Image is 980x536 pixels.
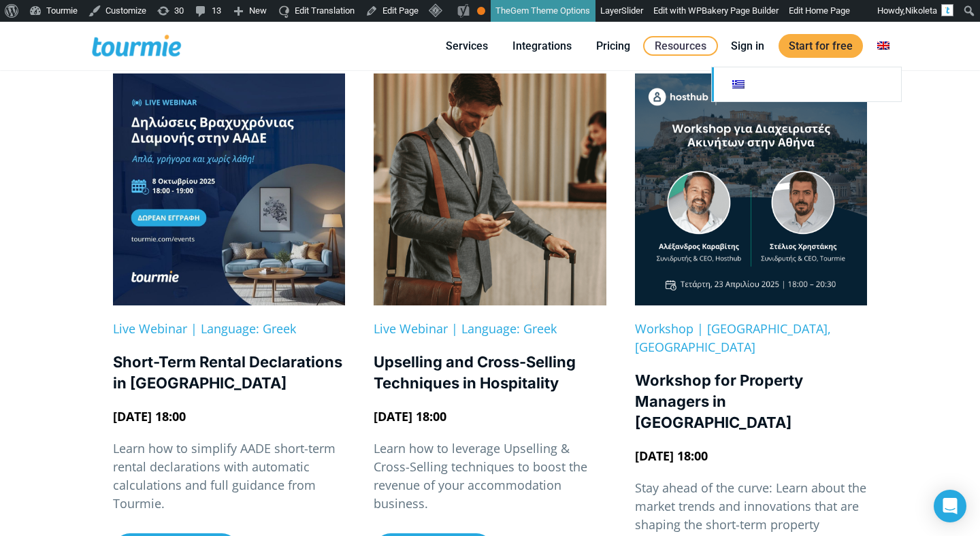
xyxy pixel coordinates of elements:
span: Live Webinar | Language: Greek [374,320,557,337]
p: Learn how to leverage Upselling & Cross-Selling techniques to boost the revenue of your accommoda... [374,439,606,513]
span: Workshop | [GEOGRAPHIC_DATA], [GEOGRAPHIC_DATA] [635,320,831,355]
span: [DATE] 18:00 [113,408,186,424]
span: [DATE] 18:00 [374,408,446,424]
div: Workshop for Property Managers in [GEOGRAPHIC_DATA] [635,370,867,433]
a: Start for free [779,34,863,58]
div: Open Intercom Messenger [934,490,966,522]
span: [DATE] 18:00 [635,448,708,464]
div: Upselling and Cross-Selling Techniques in Hospitality [374,352,606,394]
div: OK [477,7,485,15]
span: Live Webinar | Language: Greek [113,320,296,337]
a: Services [436,37,498,54]
a: Integrations [502,37,582,54]
div: Short-Term Rental Declarations in [GEOGRAPHIC_DATA] [113,352,345,394]
a: Pricing [586,37,640,54]
span: Nikoleta [905,5,937,16]
a: Sign in [721,37,774,54]
a: Resources [643,36,718,56]
p: Learn how to simplify AADE short-term rental declarations with automatic calculations and full gu... [113,439,345,513]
